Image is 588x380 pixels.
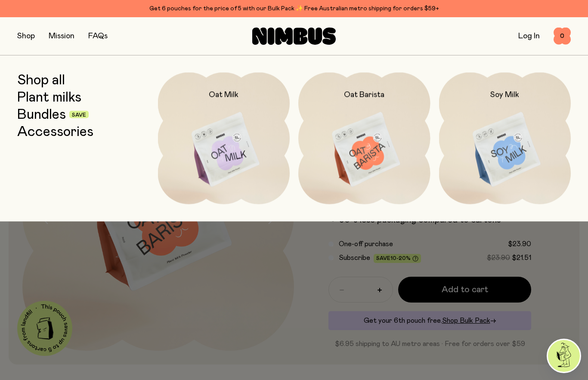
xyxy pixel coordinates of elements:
a: Bundles [17,107,66,122]
span: Save [72,112,86,117]
h2: Oat Milk [209,90,238,100]
h2: Soy Milk [490,90,519,100]
button: 0 [554,28,571,45]
a: Mission [49,32,74,40]
a: Plant milks [17,90,81,105]
a: Soy Milk [439,72,571,204]
a: Shop all [17,72,65,88]
a: Oat Milk [158,72,290,204]
div: Get 6 pouches for the price of 5 with our Bulk Pack ✨ Free Australian metro shipping for orders $59+ [17,3,571,14]
a: FAQs [88,32,108,40]
a: Accessories [17,124,93,139]
h2: Oat Barista [344,90,384,100]
img: agent [548,340,580,372]
a: Oat Barista [298,72,430,204]
a: Log In [518,32,540,40]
